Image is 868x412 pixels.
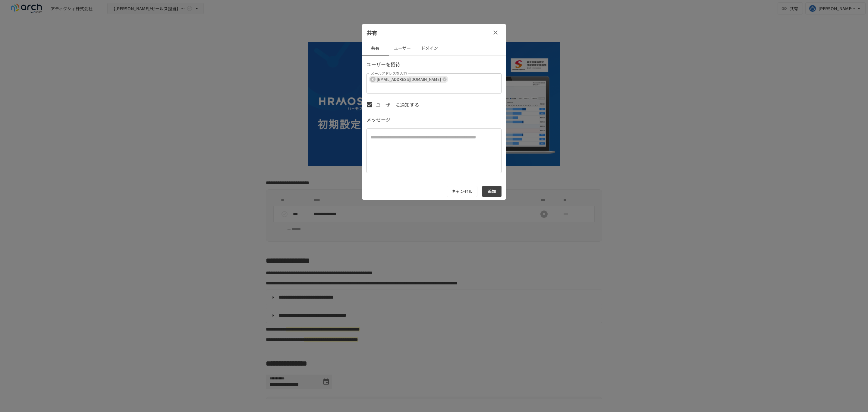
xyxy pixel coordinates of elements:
div: K [370,77,376,82]
button: ユーザー [389,41,416,55]
div: K[EMAIL_ADDRESS][DOMAIN_NAME] [369,76,448,83]
div: 共有 [362,24,506,41]
button: 共有 [362,41,389,55]
button: ドメイン [416,41,443,55]
p: メッセージ [366,116,502,124]
p: ユーザーを招待 [366,61,502,68]
label: メールアドレスを入力 [371,71,407,76]
span: [EMAIL_ADDRESS][DOMAIN_NAME] [374,76,443,83]
button: 追加 [482,186,502,197]
span: ユーザーに通知する [376,101,419,109]
button: キャンセル [447,186,477,197]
